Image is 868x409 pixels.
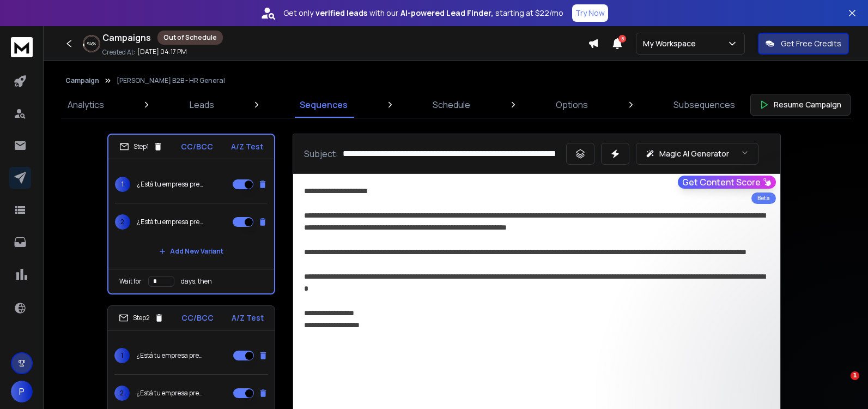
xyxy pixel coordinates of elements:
[114,348,130,363] span: 1
[181,141,213,152] p: CC/BCC
[117,76,225,85] p: [PERSON_NAME] B2B - HR General
[150,240,232,262] button: Add New Variant
[102,48,135,57] p: Created At:
[549,92,594,118] a: Options
[115,177,130,192] span: 1
[65,76,99,85] button: Campaign
[426,92,477,118] a: Schedule
[11,381,33,402] button: P
[556,98,588,111] p: Options
[119,277,142,286] p: Wait for
[750,94,851,116] button: Resume Campaign
[667,92,742,118] a: Subsequences
[61,92,111,118] a: Analytics
[231,141,263,152] p: A/Z Test
[643,38,700,49] p: My Workspace
[119,142,163,152] div: Step 1
[400,8,493,19] strong: AI-powered Lead Finder,
[575,8,605,19] p: Try Now
[115,214,130,230] span: 2
[181,312,214,323] p: CC/BCC
[618,35,626,43] span: 5
[433,98,470,111] p: Schedule
[181,277,212,286] p: days, then
[136,389,206,398] p: ¿Está tu empresa preparada para gestionar situaciones difíciles?
[107,134,275,294] li: Step1CC/BCCA/Z Test1¿Está tu empresa preparada para gestionar situaciones difíciles?2¿Está tu emp...
[304,147,338,160] p: Subject:
[137,180,207,189] p: ¿Está tu empresa preparada para gestionar situaciones difíciles?
[232,312,264,323] p: A/Z Test
[781,38,841,49] p: Get Free Credits
[659,148,729,159] p: Magic AI Generator
[283,8,563,19] p: Get only with our starting at $22/mo
[87,40,96,47] p: 94 %
[68,98,104,111] p: Analytics
[137,47,187,56] p: [DATE] 04:17 PM
[119,313,164,323] div: Step 2
[315,8,367,19] strong: verified leads
[851,371,859,380] span: 1
[136,351,206,360] p: ¿Está tu empresa preparada para gestionar situaciones difíciles?
[157,31,223,45] div: Out of Schedule
[673,98,735,111] p: Subsequences
[572,4,608,22] button: Try Now
[751,193,776,204] div: Beta
[636,143,758,165] button: Magic AI Generator
[678,176,776,189] button: Get Content Score
[758,33,849,55] button: Get Free Credits
[828,371,854,398] iframe: Intercom live chat
[137,218,207,226] p: ¿Está tu empresa preparada para gestionar situaciones difíciles?
[114,386,130,401] span: 2
[293,92,354,118] a: Sequences
[183,92,221,118] a: Leads
[11,37,33,57] img: logo
[190,98,214,111] p: Leads
[102,31,151,44] h1: Campaigns
[300,98,348,111] p: Sequences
